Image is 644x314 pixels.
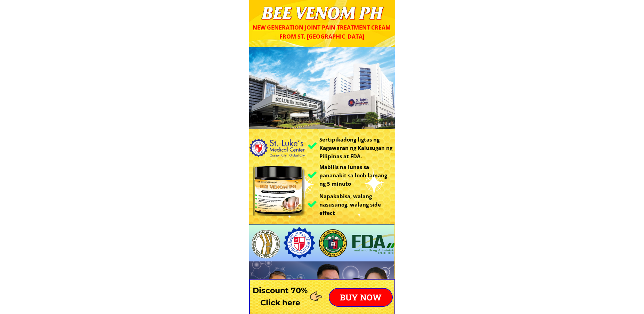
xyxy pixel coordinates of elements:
[319,135,397,160] h3: Sertipikadong ligtas ng Kagawaran ng Kalusugan ng Pilipinas at FDA.
[329,289,392,306] p: BUY NOW
[319,192,395,217] h3: Napakabisa, walang nasusunog, walang side effect
[253,24,391,40] span: New generation joint pain treatment cream from St. [GEOGRAPHIC_DATA]
[249,284,311,309] h3: Discount 70% Click here
[319,163,393,188] h3: Mabilis na lunas sa pananakit sa loob lamang ng 5 minuto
